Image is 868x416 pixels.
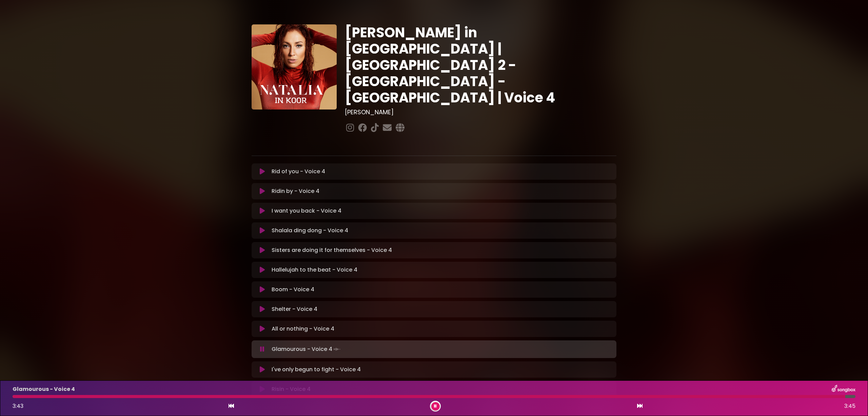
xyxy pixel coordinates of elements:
[13,402,23,410] span: 3:43
[252,24,337,110] img: YTVS25JmS9CLUqXqkEhs
[272,187,319,195] p: Ridin by - Voice 4
[832,385,855,394] img: songbox-logo-white.png
[844,402,855,410] span: 3:45
[272,344,342,354] p: Glamourous - Voice 4
[272,285,314,294] p: Boom - Voice 4
[13,385,75,393] p: Glamourous - Voice 4
[272,207,341,215] p: I want you back - Voice 4
[272,167,325,176] p: Rid of you - Voice 4
[345,24,616,106] h1: [PERSON_NAME] in [GEOGRAPHIC_DATA] | [GEOGRAPHIC_DATA] 2 - [GEOGRAPHIC_DATA] - [GEOGRAPHIC_DATA] ...
[332,344,342,354] img: waveform4.gif
[272,325,334,333] p: All or nothing - Voice 4
[272,305,317,313] p: Shelter - Voice 4
[272,226,348,235] p: Shalala ding dong - Voice 4
[272,246,392,254] p: Sisters are doing it for themselves - Voice 4
[272,365,361,374] p: I've only begun to fight - Voice 4
[272,266,357,274] p: Hallelujah to the beat - Voice 4
[345,108,616,116] h3: [PERSON_NAME]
